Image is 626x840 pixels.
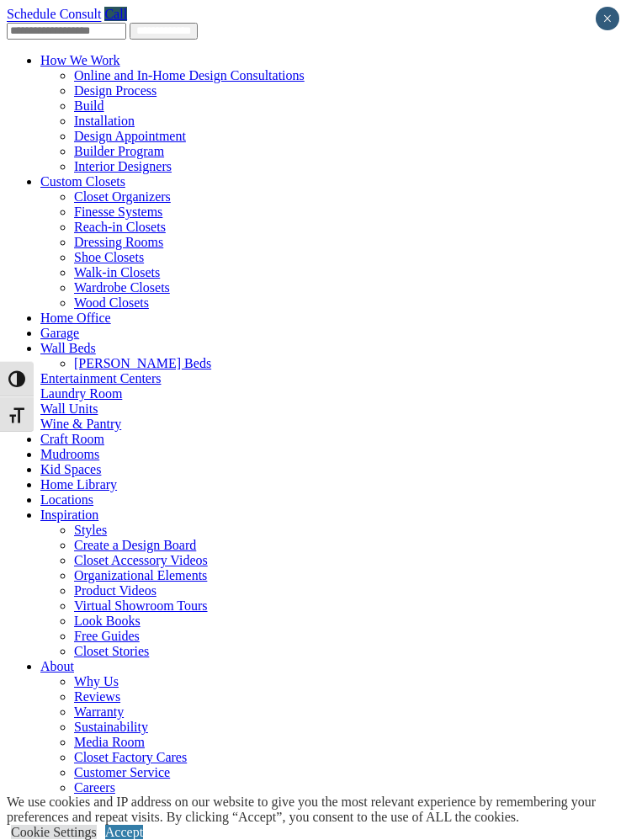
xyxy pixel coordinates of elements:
[40,401,98,416] a: Wall Units
[74,598,208,613] a: Virtual Showroom Tours
[40,341,96,355] a: Wall Beds
[74,144,164,158] a: Builder Program
[74,674,119,688] a: Why Us
[11,825,97,839] a: Cookie Settings
[74,235,163,249] a: Dressing Rooms
[74,538,196,552] a: Create a Design Board
[7,795,626,825] div: We use cookies and IP address on our website to give you the most relevant experience by remember...
[74,720,148,734] a: Sustainability
[74,735,145,749] a: Media Room
[74,250,144,264] a: Shoe Closets
[74,205,162,219] a: Finesse Systems
[74,583,156,598] a: Product Videos
[40,659,74,673] a: About
[40,477,117,492] a: Home Library
[74,295,149,310] a: Wood Closets
[105,825,143,839] a: Accept
[74,159,172,173] a: Interior Designers
[40,432,104,446] a: Craft Room
[40,462,101,476] a: Kid Spaces
[596,7,619,30] button: Close
[40,417,121,431] a: Wine & Pantry
[7,7,101,21] a: Schedule Consult
[74,129,186,143] a: Design Appointment
[74,280,170,295] a: Wardrobe Closets
[74,614,141,628] a: Look Books
[74,114,135,128] a: Installation
[74,553,208,567] a: Closet Accessory Videos
[74,356,211,370] a: [PERSON_NAME] Beds
[40,326,79,340] a: Garage
[40,492,93,507] a: Locations
[74,523,107,537] a: Styles
[40,311,111,325] a: Home Office
[40,447,99,461] a: Mudrooms
[74,704,124,719] a: Warranty
[74,83,156,98] a: Design Process
[74,750,187,764] a: Closet Factory Cares
[40,53,120,67] a: How We Work
[74,98,104,113] a: Build
[74,568,207,582] a: Organizational Elements
[74,68,305,82] a: Online and In-Home Design Consultations
[130,23,198,40] input: Submit button for Find Location
[40,174,125,189] a: Custom Closets
[40,371,162,385] a: Entertainment Centers
[74,780,115,795] a: Careers
[40,386,122,401] a: Laundry Room
[74,765,170,779] a: Customer Service
[74,265,160,279] a: Walk-in Closets
[40,508,98,522] a: Inspiration
[74,629,140,643] a: Free Guides
[104,7,127,21] a: Call
[74,220,166,234] a: Reach-in Closets
[7,23,126,40] input: Enter your Zip code
[74,689,120,704] a: Reviews
[74,644,149,658] a: Closet Stories
[74,189,171,204] a: Closet Organizers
